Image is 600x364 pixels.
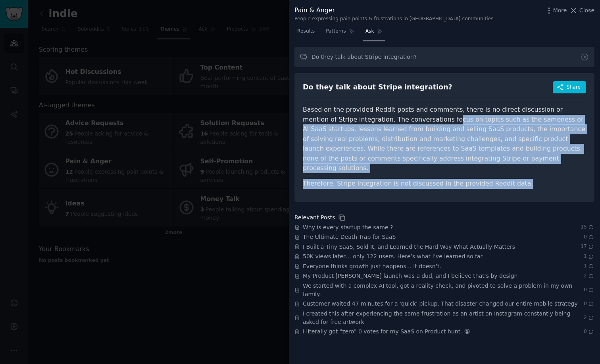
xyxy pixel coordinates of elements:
[569,6,594,15] button: Close
[303,327,470,336] a: I literally got "zero" 0 votes for my SaaS on Product hunt. 😭
[294,15,494,23] div: People expressing pain points & frustrations in [GEOGRAPHIC_DATA] communities
[303,233,396,241] a: The Ultimate Death Trap for SaaS
[294,25,317,41] a: Results
[294,47,594,67] input: Ask a question about Pain & Anger in this audience...
[553,81,586,94] button: Share
[567,84,581,91] span: Share
[323,25,357,41] a: Patterns
[584,300,594,308] span: 0
[579,6,594,15] span: Close
[553,6,567,15] span: More
[303,252,484,261] a: 50K views later… only 122 users. Here’s what I’ve learned so far.
[584,314,594,321] span: 2
[584,263,594,270] span: 1
[303,243,515,251] a: I Built a Tiny SaaS, Sold It, and Learned the Hard Way What Actually Matters
[303,105,586,173] p: Based on the provided Reddit posts and comments, there is no direct discussion or mention of Stri...
[294,6,494,15] div: Pain & Anger
[581,224,594,231] span: 15
[584,273,594,280] span: 2
[303,179,586,189] p: Therefore, Stripe integration is not discussed in the provided Reddit data.
[303,300,578,308] a: Customer waited 47 minutes for a 'quick' pickup. That disaster changed our entire mobile strategy
[584,253,594,260] span: 1
[303,282,584,298] a: We started with a complex AI tool, got a reality check, and pivoted to solve a problem in my own ...
[303,262,441,271] a: Everyone thinks growth just happens... It doesn’t.
[584,234,594,241] span: 0
[584,287,594,294] span: 0
[363,25,385,41] a: Ask
[545,6,567,15] button: More
[326,28,346,35] span: Patterns
[303,223,393,232] a: Why is every startup the same ?
[581,243,594,250] span: 17
[303,310,584,326] a: I created this after experiencing the same frustration as an artist on Instagram constantly being...
[584,328,594,335] span: 0
[303,82,452,92] div: Do they talk about Stripe integration?
[294,213,335,222] div: Relevant Posts
[303,272,517,280] a: My Product [PERSON_NAME] launch was a dud, and I believe that's by design
[297,28,315,35] span: Results
[365,28,374,35] span: Ask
